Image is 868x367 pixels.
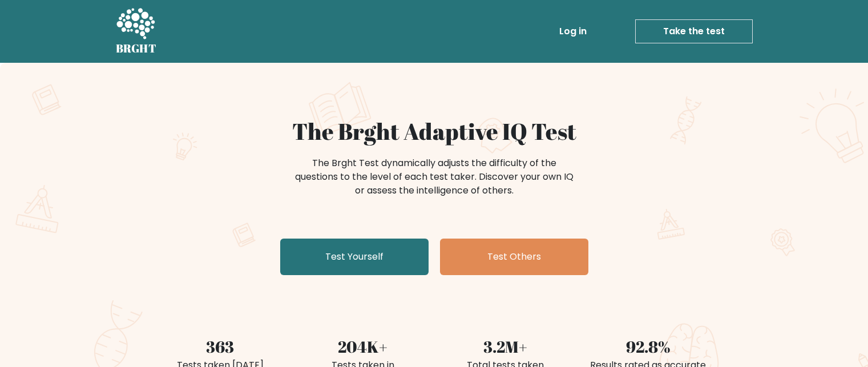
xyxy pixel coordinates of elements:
div: The Brght Test dynamically adjusts the difficulty of the questions to the level of each test take... [292,156,577,197]
div: 92.8% [584,334,713,358]
div: 363 [156,334,285,358]
a: Test Others [440,239,588,275]
div: 204K+ [298,334,427,358]
a: BRGHT [116,5,157,58]
a: Test Yourself [280,239,429,275]
div: 3.2M+ [441,334,570,358]
h1: The Brght Adaptive IQ Test [156,118,713,145]
a: Take the test [635,19,753,43]
h5: BRGHT [116,42,157,55]
a: Log in [555,20,591,43]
